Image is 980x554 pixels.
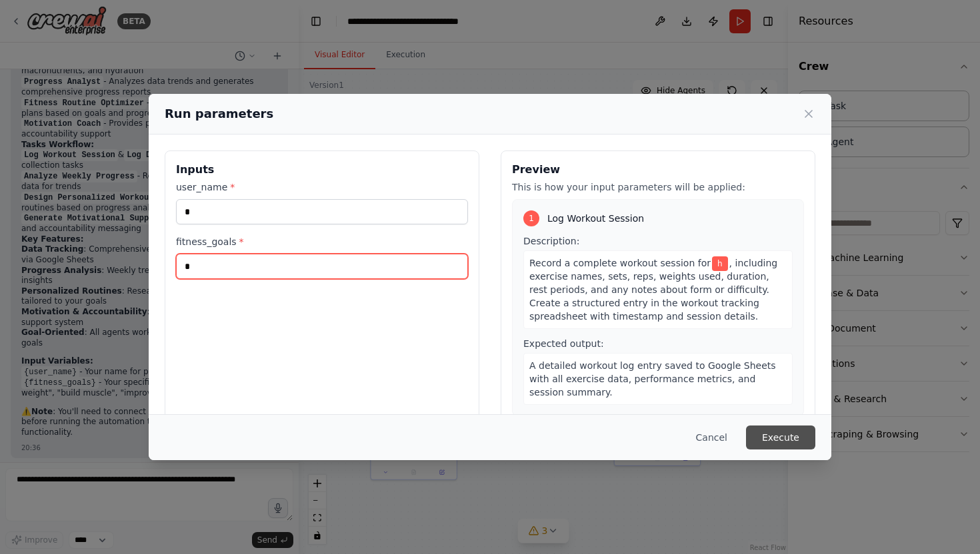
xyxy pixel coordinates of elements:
[547,212,644,225] span: Log Workout Session
[165,105,273,123] h2: Run parameters
[512,180,804,194] p: This is how your input parameters will be applied:
[176,235,468,248] label: fitness_goals
[529,258,711,268] span: Record a complete workout session for
[529,360,776,398] span: A detailed workout log entry saved to Google Sheets with all exercise data, performance metrics, ...
[746,425,815,449] button: Execute
[523,236,579,246] span: Description:
[176,162,468,178] h3: Inputs
[685,425,738,449] button: Cancel
[523,210,539,226] div: 1
[529,258,777,322] span: , including exercise names, sets, reps, weights used, duration, rest periods, and any notes about...
[523,338,604,349] span: Expected output:
[512,162,804,178] h3: Preview
[712,256,728,271] span: Variable: user_name
[176,180,468,194] label: user_name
